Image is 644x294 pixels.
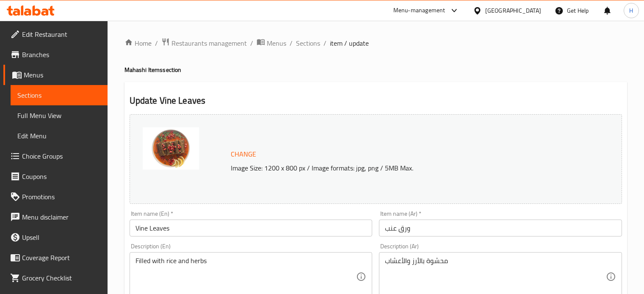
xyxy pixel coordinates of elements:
[11,126,108,146] a: Edit Menu
[11,85,108,105] a: Sections
[231,148,256,160] span: Change
[124,66,627,74] h4: Mahashi Items section
[3,65,108,85] a: Menus
[3,44,108,65] a: Branches
[22,49,101,60] span: Branches
[393,5,445,16] div: Menu-management
[17,90,101,100] span: Sections
[17,131,101,141] span: Edit Menu
[3,187,108,207] a: Promotions
[290,38,293,48] li: /
[171,38,247,48] span: Restaurants management
[629,6,633,15] span: H
[22,212,101,222] span: Menu disclaimer
[17,110,101,121] span: Full Menu View
[143,127,199,170] img: mmw_638463173487568869
[267,38,286,48] span: Menus
[250,38,253,48] li: /
[155,38,158,48] li: /
[130,94,622,107] h2: Update Vine Leaves
[3,247,108,268] a: Coverage Report
[161,38,247,49] a: Restaurants management
[22,29,101,39] span: Edit Restaurant
[22,171,101,181] span: Coupons
[124,38,152,48] a: Home
[22,151,101,161] span: Choice Groups
[3,146,108,166] a: Choice Groups
[257,38,286,49] a: Menus
[3,24,108,44] a: Edit Restaurant
[24,70,101,80] span: Menus
[130,220,373,236] input: Enter name En
[227,163,577,173] p: Image Size: 1200 x 800 px / Image formats: jpg, png / 5MB Max.
[22,273,101,283] span: Grocery Checklist
[22,253,101,263] span: Coverage Report
[323,38,326,48] li: /
[3,227,108,247] a: Upsell
[11,105,108,126] a: Full Menu View
[3,166,108,187] a: Coupons
[22,192,101,202] span: Promotions
[330,38,369,48] span: item / update
[22,232,101,242] span: Upsell
[3,207,108,227] a: Menu disclaimer
[379,220,622,236] input: Enter name Ar
[227,146,260,163] button: Change
[485,6,541,15] div: [GEOGRAPHIC_DATA]
[3,268,108,288] a: Grocery Checklist
[124,38,627,49] nav: breadcrumb
[296,38,320,48] a: Sections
